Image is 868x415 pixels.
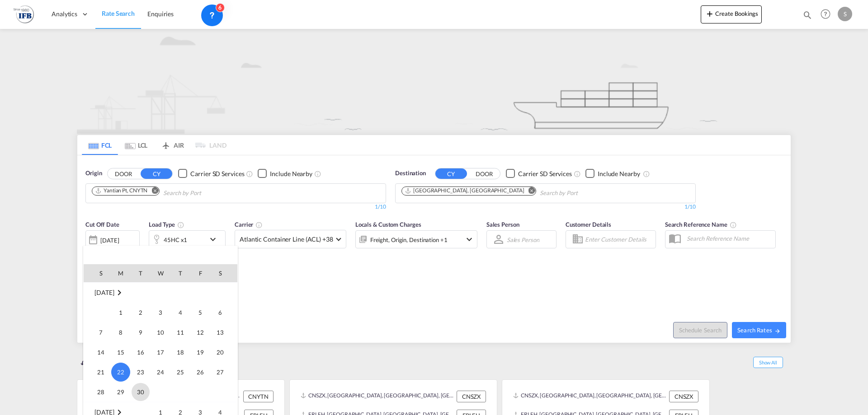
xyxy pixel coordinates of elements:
span: 10 [151,323,170,341]
span: 19 [191,343,209,361]
td: Thursday September 11 2025 [170,322,190,342]
span: 13 [211,323,229,341]
td: Sunday September 7 2025 [84,322,111,342]
span: 18 [171,343,189,361]
td: Wednesday September 10 2025 [151,322,170,342]
span: 17 [151,343,170,361]
span: 29 [112,383,130,401]
th: M [111,264,131,282]
td: Wednesday September 24 2025 [151,362,170,382]
span: 1 [112,303,130,322]
td: Friday September 5 2025 [190,303,210,322]
td: Thursday September 25 2025 [170,362,190,382]
td: Saturday September 6 2025 [210,303,237,322]
tr: Week 4 [84,362,237,382]
th: F [190,264,210,282]
td: Monday September 8 2025 [111,322,131,342]
td: Friday September 26 2025 [190,362,210,382]
td: Tuesday September 23 2025 [131,362,151,382]
th: T [131,264,151,282]
span: 12 [191,323,209,341]
span: 14 [92,343,110,361]
span: 24 [151,363,170,381]
td: Wednesday September 17 2025 [151,342,170,362]
span: [DATE] [94,289,114,296]
span: 21 [92,363,110,381]
td: Friday September 12 2025 [190,322,210,342]
span: 9 [132,323,150,341]
span: 23 [132,363,150,381]
span: 7 [92,323,110,341]
td: Saturday September 27 2025 [210,362,237,382]
span: 2 [132,303,150,322]
span: 8 [112,323,130,341]
th: S [210,264,237,282]
td: Saturday September 20 2025 [210,342,237,362]
tr: Week 1 [84,303,237,322]
tr: Week 2 [84,322,237,342]
td: Monday September 1 2025 [111,303,131,322]
tr: Week 5 [84,382,237,402]
span: 22 [111,363,130,382]
td: Sunday September 28 2025 [84,382,111,402]
span: 4 [171,303,189,322]
span: 26 [191,363,209,381]
span: 3 [151,303,170,322]
td: Tuesday September 2 2025 [131,303,151,322]
span: 27 [211,363,229,381]
td: September 2025 [84,282,237,303]
span: 30 [132,383,150,401]
span: 25 [171,363,189,381]
span: 11 [171,323,189,341]
td: Monday September 15 2025 [111,342,131,362]
th: T [170,264,190,282]
td: Thursday September 4 2025 [170,303,190,322]
td: Sunday September 21 2025 [84,362,111,382]
td: Thursday September 18 2025 [170,342,190,362]
td: Tuesday September 9 2025 [131,322,151,342]
td: Friday September 19 2025 [190,342,210,362]
th: S [84,264,111,282]
th: W [151,264,170,282]
td: Sunday September 14 2025 [84,342,111,362]
td: Tuesday September 16 2025 [131,342,151,362]
td: Tuesday September 30 2025 [131,382,151,402]
span: 5 [191,303,209,322]
span: 16 [132,343,150,361]
tr: Week undefined [84,282,237,303]
span: 28 [92,383,110,401]
tr: Week 3 [84,342,237,362]
span: 15 [112,343,130,361]
span: 20 [211,343,229,361]
span: 6 [211,303,229,322]
td: Saturday September 13 2025 [210,322,237,342]
td: Wednesday September 3 2025 [151,303,170,322]
td: Monday September 22 2025 [111,362,131,382]
td: Monday September 29 2025 [111,382,131,402]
